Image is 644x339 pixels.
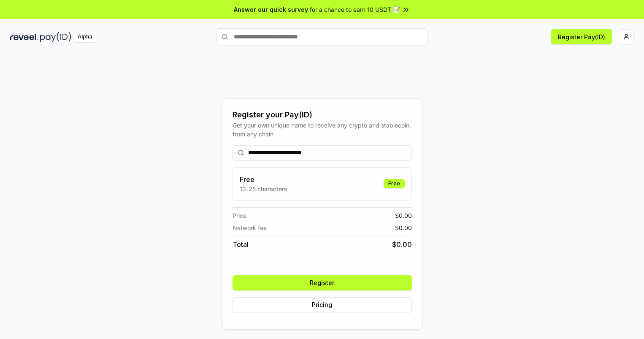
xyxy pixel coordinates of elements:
[240,174,287,184] h3: Free
[395,211,412,220] span: $ 0.00
[10,32,38,42] img: reveel_dark
[233,223,267,232] span: Network fee
[395,223,412,232] span: $ 0.00
[551,29,612,44] button: Register Pay(ID)
[233,109,412,121] div: Register your Pay(ID)
[310,5,400,14] span: for a chance to earn 10 USDT 📝
[233,297,412,312] button: Pricing
[392,239,412,250] span: $ 0.00
[233,239,249,250] span: Total
[233,275,412,290] button: Register
[233,121,412,138] div: Get your own unique name to receive any crypto and stablecoin, from any chain
[40,32,71,42] img: pay_id
[73,32,97,42] div: Alpha
[240,184,287,193] p: 13-25 characters
[234,5,308,14] span: Answer our quick survey
[233,211,246,220] span: Price
[384,179,405,188] div: Free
